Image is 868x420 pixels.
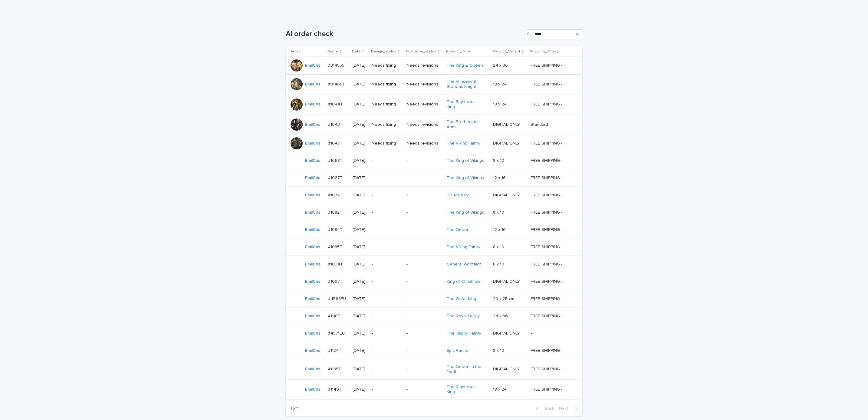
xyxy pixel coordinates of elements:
p: Product_Variant [492,48,520,55]
p: #1044T [328,101,344,107]
p: 24 x 36 [493,62,509,68]
div: Search [525,29,582,39]
tr: EmilCris #1118T#1118T [DATE]--The Royal Family 24 x 3624 x 36 FREE SHIPPING - preview in 1-2 busi... [286,307,582,325]
p: [DATE] [353,279,367,284]
p: - [372,158,402,163]
p: Needs revisions [406,102,442,107]
p: Needs fixing [372,63,402,68]
p: - [372,296,402,302]
p: 18 x 24 [493,101,508,107]
p: - [372,262,402,267]
p: Needs revisions [406,82,442,87]
p: FREE SHIPPING - preview in 1-2 business days, after your approval delivery will take 5-10 b.d. [531,347,570,353]
p: - [406,296,442,302]
tr: EmilCris #1082T#1082T [DATE]--The King of Vikings 8 x 108 x 10 FREE SHIPPING - preview in 1-2 bus... [286,204,582,221]
a: The Viking Family [447,141,480,146]
p: #1068T [328,157,344,163]
p: #1149T [328,386,343,392]
p: - [406,227,442,232]
a: The Great King [447,296,476,302]
a: EmilCris [305,193,320,198]
h1: AI order check [286,30,522,38]
a: EmilCris [305,158,320,163]
p: [DATE] [353,175,367,181]
tr: EmilCris #1043T#1043T [DATE]Needs fixingNeeds revisionsThe Brothers in Arms DIGITAL ONLYDIGITAL O... [286,115,582,135]
p: Needs revisions [406,122,442,127]
a: The Queen [447,227,469,232]
a: EmilCris [305,141,320,146]
p: 20 x 25 cm [493,295,515,302]
p: FREE SHIPPING - preview in 1-2 business days, after your approval delivery will take 5-10 b.d. [531,226,570,232]
p: Needs fixing [372,141,402,146]
a: EmilCris [305,122,320,127]
a: EmilCris [305,227,320,232]
p: 8 x 10 [493,157,505,163]
p: FREE SHIPPING - preview in 1-2 business days, after your approval delivery will take 5-10 b.d. [531,157,570,163]
p: FREE SHIPPING - preview in 1-2 business days, after your approval delivery will take 5-10 b.d. [531,209,570,215]
p: FREE SHIPPING - preview in 1-2 business days, after your approval delivery will take 5-10 b.d. [531,243,570,250]
a: King of Christmas [447,279,480,284]
p: FREE SHIPPING - preview in 1-2 business days, after your approval delivery will take 5-10 b.d. [531,261,570,267]
tr: EmilCris #4568EU#4568EU [DATE]--The Great King 20 x 25 cm20 x 25 cm FREE SHIPPING - preview in 1-... [286,290,582,307]
tr: EmilCris #1135T#1135T [DATE]--The Queen in the North DIGITAL ONLYDIGITAL ONLY FREE SHIPPING - pre... [286,359,582,379]
p: [DATE] [353,82,367,87]
p: Needs fixing [372,82,402,87]
p: FREE SHIPPING - preview in 1-2 business days, after your approval delivery will take 5-10 b.d. [531,312,570,319]
p: DIGITAL ONLY [493,278,521,284]
p: FREE SHIPPING - preview in 1-2 business days, after your approval delivery will take 5-10 b.d. [531,62,570,68]
a: EmilCris [305,245,320,250]
a: The King of Vikings [447,158,484,163]
p: - [372,314,402,319]
a: His Majesty [447,193,469,198]
p: FREE SHIPPING - preview in 1-2 business days, after your approval delivery will take 5-10 b.d. [531,365,570,372]
button: Back [531,406,557,411]
tr: EmilCris #1067T#1067T [DATE]--The King of Vikings 12 x 1612 x 16 FREE SHIPPING - preview in 1-2 b... [286,169,582,186]
p: #1074T [328,192,344,198]
p: #1135T [328,365,342,372]
p: DIGITAL ONLY [493,140,521,146]
p: #1047T [328,140,344,146]
p: 18 x 24 [493,81,508,87]
a: The Viking Family [447,245,480,250]
a: The King of Vikings [447,210,484,215]
p: - [406,367,442,372]
a: EmilCris [305,367,320,372]
p: DIGITAL ONLY [493,365,521,372]
p: FREE SHIPPING - preview in 1-2 business days, after your approval delivery will take 5-10 b.d. [531,278,570,284]
p: Product_Title [446,48,470,55]
p: FREE SHIPPING - preview in 1-2 business days, after your approval delivery will take 5-10 b.d. [531,101,570,107]
p: 12 x 16 [493,174,507,181]
a: The Happy Family [447,331,481,336]
p: #1097T [328,278,344,284]
p: #1082T [328,209,344,215]
tr: EmilCris #1094T#1094T [DATE]--General Woofalot 8 x 108 x 10 FREE SHIPPING - preview in 1-2 busine... [286,255,582,273]
p: 18 x 24 [493,386,508,392]
p: - [406,279,442,284]
p: 24 x 36 [493,312,509,319]
a: EmilCris [305,314,320,319]
tr: EmilCris #1097T#1097T [DATE]--King of Christmas DIGITAL ONLYDIGITAL ONLY FREE SHIPPING - preview ... [286,273,582,290]
p: #314555 [328,62,346,68]
p: 8 x 10 [493,347,505,353]
p: FREE SHIPPING - preview in 1-2 business days, after your approval delivery will take 5-10 b.d. [531,174,570,181]
p: [DATE] [353,296,367,302]
p: [DATE] [353,245,367,250]
p: - [406,314,442,319]
a: The Queen in the North [447,364,485,375]
p: - [372,279,402,284]
a: EmilCris [305,331,320,336]
p: [DATE] [353,348,367,353]
a: EmilCris [305,387,320,392]
tr: EmilCris #4571EU#4571EU [DATE]--The Happy Family DIGITAL ONLYDIGITAL ONLY -- [286,325,582,342]
a: EmilCris [305,348,320,353]
p: #314661 [328,81,345,87]
p: - [406,245,442,250]
tr: EmilCris #314555#314555 [DATE]Needs fixingNeeds revisionsThe King & Queen 24 x 3624 x 36 FREE SHI... [286,57,582,74]
p: - [372,348,402,353]
p: #1067T [328,174,344,181]
p: - [406,175,442,181]
p: [DATE] [353,367,367,372]
p: 8 x 10 [493,209,505,215]
p: Customer_status [406,48,436,55]
p: Artist [291,48,300,55]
